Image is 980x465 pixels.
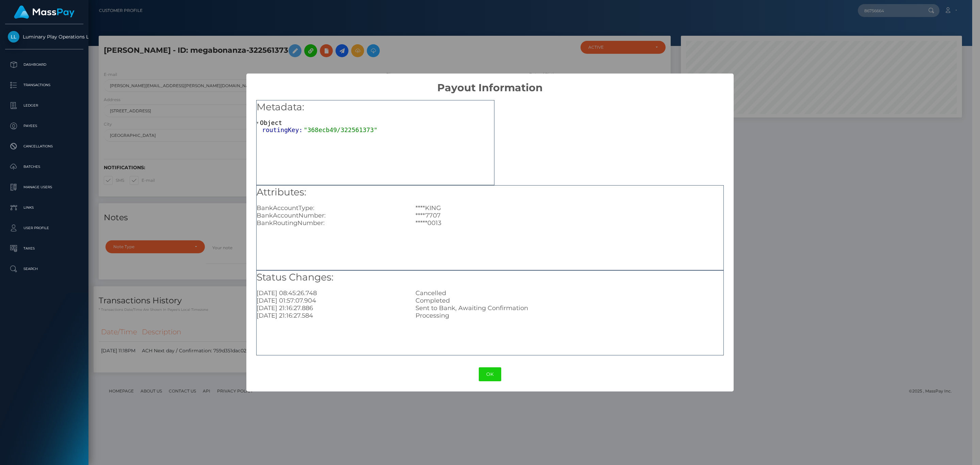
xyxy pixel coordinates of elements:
button: OK [479,367,501,381]
h5: Metadata: [257,100,494,114]
div: [DATE] 21:16:27.584 [251,312,410,319]
p: Taxes [8,243,81,254]
p: Ledger [8,100,81,111]
h2: Payout Information [246,74,733,94]
div: [DATE] 01:57:07.904 [251,297,410,304]
img: MassPay Logo [14,5,75,19]
div: Completed [410,297,728,304]
span: "368ecb49/322561373" [304,126,378,133]
h5: Status Changes: [257,271,723,284]
p: Search [8,264,81,274]
p: Cancellations [8,141,81,151]
p: User Profile [8,223,81,233]
h5: Attributes: [257,186,723,199]
div: BankRoutingNumber: [251,219,410,227]
img: Luminary Play Operations Limited [8,31,19,43]
div: BankAccountNumber: [251,212,410,219]
span: Luminary Play Operations Limited [5,34,83,40]
div: [DATE] 21:16:27.886 [251,304,410,312]
span: Object [260,119,282,126]
div: Processing [410,312,728,319]
p: Links [8,203,81,213]
p: Batches [8,162,81,172]
span: routingKey: [262,126,304,133]
p: Dashboard [8,60,81,70]
div: [DATE] 08:45:26.748 [251,289,410,297]
p: Payees [8,121,81,131]
p: Transactions [8,80,81,90]
div: Sent to Bank, Awaiting Confirmation [410,304,728,312]
p: Manage Users [8,182,81,192]
div: BankAccountType: [251,204,410,212]
div: Cancelled [410,289,728,297]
